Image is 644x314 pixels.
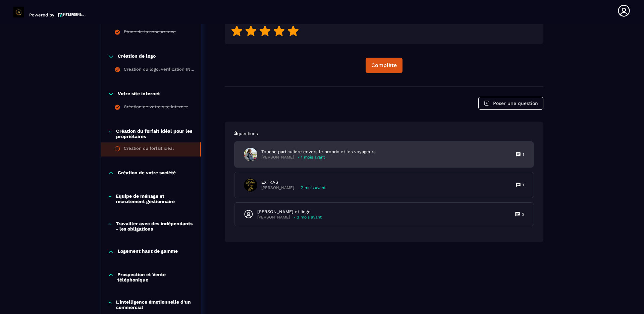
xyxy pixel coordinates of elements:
div: Création du forfait idéal [124,146,174,153]
p: - 2 mois avant [298,185,326,190]
button: Complète [366,58,402,73]
p: Création de logo [118,53,156,60]
p: Powered by [29,12,54,17]
p: L'intelligence émotionnelle d’un commercial [116,299,194,310]
p: [PERSON_NAME] et linge [257,209,322,215]
p: [PERSON_NAME] [261,155,294,160]
div: Etude de la concurrence [124,29,176,37]
span: questions [237,131,258,136]
img: logo [58,12,86,17]
p: [PERSON_NAME] [261,185,294,190]
div: Complète [371,62,397,69]
p: Equipe de ménage et recrutement gestionnaire [116,193,194,204]
p: 3 [234,130,534,137]
p: Logement haut de gamme [118,248,178,255]
p: - 3 mois avant [293,215,322,220]
button: Poser une question [478,97,543,110]
p: Création de votre société [118,170,176,177]
div: Création du logo, vérification INPI [124,67,194,74]
p: 1 [523,152,524,157]
p: - 1 mois avant [298,155,325,160]
img: logo-branding [13,7,24,17]
p: Touche particulière envers le proprio et les voyageurs [261,149,376,155]
p: Création du forfait idéal pour les propriétaires [116,128,194,139]
p: 2 [522,211,524,217]
div: Création de votre site internet [124,104,188,112]
p: Travailler avec des indépendants - les obligations [116,221,194,232]
p: 1 [523,182,524,188]
p: Votre site internet [118,91,160,98]
p: Prospection et Vente téléphonique [117,272,194,282]
p: [PERSON_NAME] [257,215,290,220]
p: EXTRAS [261,179,326,185]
